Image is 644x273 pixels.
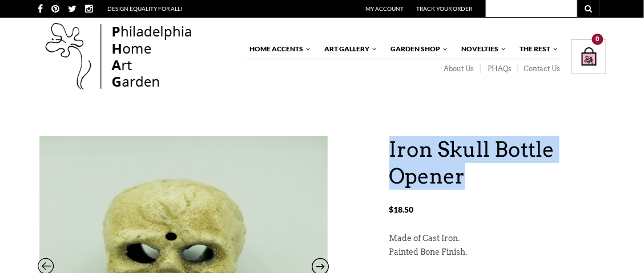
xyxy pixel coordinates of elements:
[481,64,518,74] a: PHAQs
[319,39,379,59] a: Art Gallery
[389,205,414,214] bdi: 18.50
[416,5,472,12] a: Track Your Order
[389,205,394,214] span: $
[389,246,606,259] p: Painted Bone Finish.
[456,39,508,59] a: Novelties
[514,39,560,59] a: The Rest
[389,136,606,190] h1: Iron Skull Bottle Opener
[385,39,449,59] a: Garden Shop
[389,232,606,246] p: Made of Cast Iron.
[437,64,481,74] a: About Us
[518,64,561,74] a: Contact Us
[244,39,312,59] a: Home Accents
[365,5,404,12] a: My Account
[592,34,603,45] div: 0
